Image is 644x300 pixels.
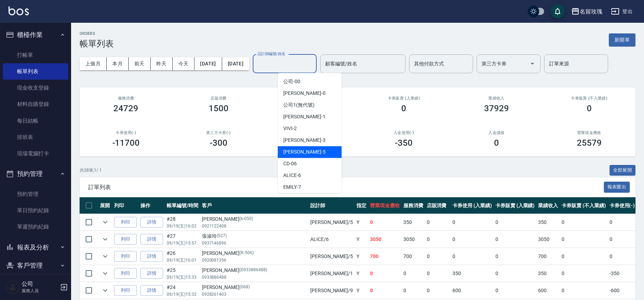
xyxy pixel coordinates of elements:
[3,113,68,129] a: 每日結帳
[608,265,637,282] td: -350
[107,57,129,70] button: 本月
[355,214,368,231] td: Y
[608,231,637,248] td: 0
[140,285,163,296] a: 詳情
[494,265,537,282] td: 0
[140,234,163,245] a: 詳情
[355,231,368,248] td: Y
[425,265,451,282] td: 0
[283,78,300,85] span: 公司 -00
[114,285,137,296] button: 列印
[560,231,607,248] td: 0
[402,265,425,282] td: 0
[3,47,68,63] a: 打帳單
[88,96,164,101] h3: 服務消費
[100,251,111,262] button: expand row
[402,282,425,299] td: 0
[6,280,20,294] img: Person
[402,231,425,248] td: 3050
[494,214,537,231] td: 0
[3,202,68,219] a: 單日預約紀錄
[536,197,560,214] th: 業績收入
[425,282,451,299] td: 0
[3,63,68,80] a: 帳單列表
[173,57,195,70] button: 今天
[368,282,402,299] td: 0
[202,284,307,291] div: [PERSON_NAME]
[165,231,200,248] td: #27
[80,31,114,36] h2: ORDERS
[283,172,301,179] span: ALICE -6
[194,57,222,70] button: [DATE]
[604,182,630,193] button: 報表匯出
[577,138,602,148] h3: 25579
[368,248,402,265] td: 700
[425,231,451,248] td: 0
[114,217,137,228] button: 列印
[98,197,112,214] th: 展開
[88,184,604,191] span: 訂單列表
[308,197,355,214] th: 設計師
[100,217,111,227] button: expand row
[202,267,307,274] div: [PERSON_NAME]
[3,145,68,162] a: 現場電腦打卡
[202,291,307,298] p: 0928261403
[608,248,637,265] td: 0
[451,197,494,214] th: 卡券使用 (入業績)
[240,250,254,257] p: (K-506)
[165,265,200,282] td: #25
[366,130,442,135] h2: 入金使用(-)
[129,57,151,70] button: 前天
[167,274,198,280] p: 09/19 (五) 15:33
[273,96,349,101] h2: 卡券使用 (入業績)
[494,197,537,214] th: 卡券販賣 (入業績)
[202,215,307,223] div: [PERSON_NAME]
[283,183,301,191] span: EMILY -7
[283,90,325,97] span: [PERSON_NAME] -0
[100,234,111,245] button: expand row
[402,248,425,265] td: 700
[484,103,509,113] h3: 37929
[200,197,308,214] th: 客戶
[167,291,198,298] p: 09/19 (五) 15:32
[308,282,355,299] td: [PERSON_NAME] /9
[355,248,368,265] td: Y
[366,96,442,101] h2: 卡券販賣 (入業績)
[80,39,114,49] h3: 帳單列表
[494,248,537,265] td: 0
[202,223,307,229] p: 0921122408
[240,215,253,223] p: (k-050)
[368,265,402,282] td: 0
[451,214,494,231] td: 0
[222,57,249,70] button: [DATE]
[165,214,200,231] td: #28
[283,125,297,132] span: VIVI -2
[308,214,355,231] td: [PERSON_NAME] /5
[451,265,494,282] td: 350
[80,57,107,70] button: 上個月
[3,256,68,275] button: 客戶管理
[165,248,200,265] td: #26
[355,197,368,214] th: 指定
[273,130,349,135] h2: 其他付款方式(-)
[560,282,607,299] td: 0
[202,250,307,257] div: [PERSON_NAME]
[609,36,635,43] a: 新開單
[536,248,560,265] td: 700
[604,183,630,190] a: 報表匯出
[140,268,163,279] a: 詳情
[459,96,535,101] h2: 業績收入
[368,197,402,214] th: 營業現金應收
[494,282,537,299] td: 0
[100,285,111,296] button: expand row
[551,130,627,135] h2: 營業現金應收
[140,217,163,228] a: 詳情
[258,51,285,57] label: 設計師編號/姓名
[240,267,267,274] p: (0933886488)
[551,96,627,101] h2: 卡券販賣 (不入業績)
[308,231,355,248] td: ALICE /6
[88,130,164,135] h2: 卡券使用(-)
[3,129,68,145] a: 排班表
[3,186,68,202] a: 預約管理
[355,282,368,299] td: Y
